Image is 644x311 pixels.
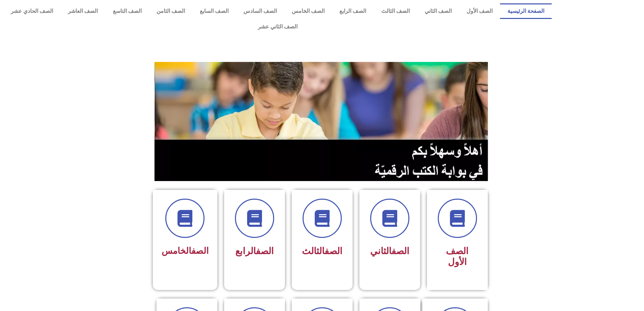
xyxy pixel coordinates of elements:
a: الصف الحادي عشر [3,3,61,19]
a: الصف الثاني عشر [3,19,552,35]
a: الصف الثاني [417,3,459,19]
span: الثاني [370,246,409,257]
a: الصف الثالث [374,3,417,19]
a: الصف الرابع [332,3,374,19]
a: الصف [325,246,342,257]
a: الصف [191,246,209,256]
a: الصف العاشر [61,3,105,19]
a: الصف الخامس [284,3,332,19]
a: الصف السابع [192,3,236,19]
a: الصف [391,246,409,257]
a: الصفحة الرئيسية [500,3,552,19]
a: الصف الثامن [149,3,192,19]
span: الصف الأول [446,246,469,267]
span: الرابع [235,246,274,257]
a: الصف الأول [459,3,500,19]
a: الصف السادس [236,3,284,19]
span: الخامس [162,246,209,256]
span: الثالث [302,246,342,257]
a: الصف التاسع [105,3,149,19]
a: الصف [256,246,274,257]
